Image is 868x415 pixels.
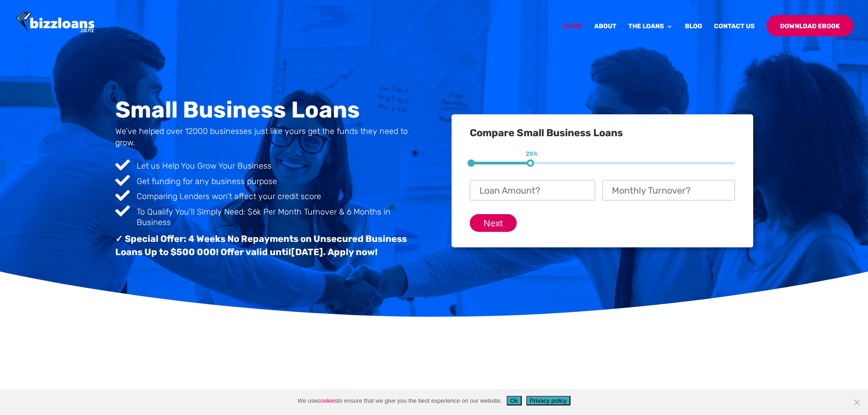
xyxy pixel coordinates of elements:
span:  [115,173,130,188]
span: To Qualify You'll Simply Need: $6k Per Month Turnover & 6 Months in Business [137,207,390,227]
input: Loan Amount? [470,180,595,200]
span:  [115,158,130,172]
input: Next [470,214,517,232]
span: Get funding for any business purpose [137,176,277,186]
span:  [115,188,130,203]
a: The Loans [628,23,673,45]
a: Home [564,23,582,45]
span: Comparing Lenders won’t affect your credit score [137,191,321,201]
h3: ✓ Special Offer: 4 Weeks No Repayments on Unsecured Business Loans Up to $500 000! Offer valid un... [115,232,417,263]
h4: We’ve helped over 12000 businesses just like yours get the funds they need to grow. [115,126,417,153]
a: Download Ebook [766,15,853,36]
span: [DATE] [291,246,323,257]
input: Monthly Turnover? [602,180,735,200]
h1: Small Business Loans [115,98,417,126]
a: Contact Us [714,23,755,45]
a: About [594,23,616,45]
button: Privacy policy [526,396,570,405]
span:  [115,204,130,218]
span: Let us Help You Grow Your Business [137,161,272,171]
button: Ok [507,396,522,405]
span: 25% [526,150,538,158]
a: cookies [318,397,338,404]
a: Blog [685,23,702,45]
span: No [852,398,861,407]
h3: Compare Small Business Loans [470,128,735,143]
span: We use to ensure that we give you the best experience on our website. [298,396,502,405]
img: Bizzloans New Zealand [15,11,95,34]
